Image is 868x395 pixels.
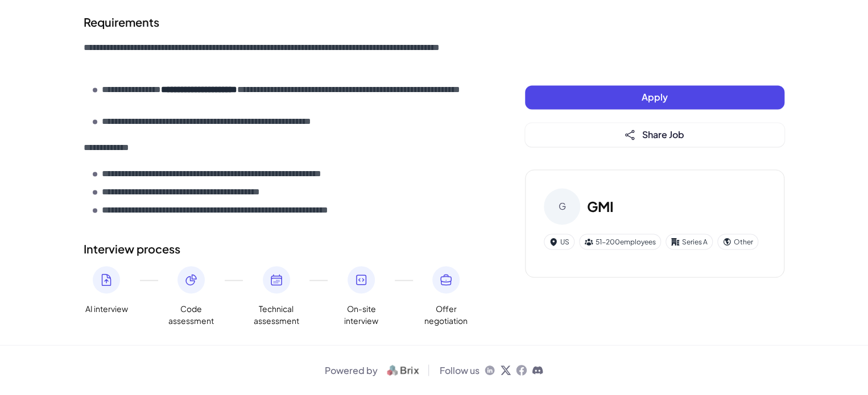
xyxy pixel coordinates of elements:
span: Powered by [325,363,378,377]
div: G [544,188,580,224]
h3: GMI [587,196,614,217]
img: logo [382,363,424,377]
span: Technical assessment [254,302,299,326]
div: Series A [666,234,713,250]
h2: Requirements [84,14,480,31]
span: On-site interview [338,302,384,326]
div: US [544,234,574,250]
span: Share Job [642,128,684,140]
span: Code assessment [168,302,214,326]
button: Apply [525,85,784,109]
div: 51-200 employees [579,234,661,250]
h2: Interview process [84,240,480,257]
span: AI interview [85,302,128,314]
div: Other [717,234,758,250]
span: Apply [642,91,668,103]
button: Share Job [525,123,784,147]
span: Offer negotiation [423,302,469,326]
span: Follow us [440,363,480,377]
